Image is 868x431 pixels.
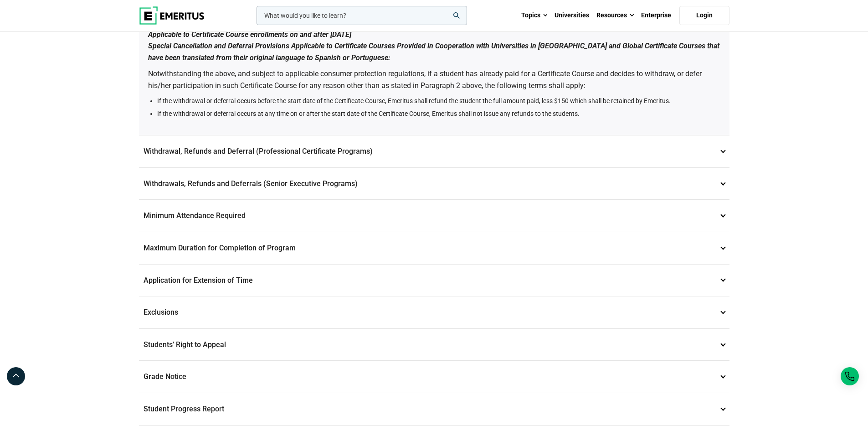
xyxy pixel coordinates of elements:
[139,200,729,232] p: Minimum Attendance Required
[139,361,729,393] p: Grade Notice
[139,135,729,167] p: Withdrawal, Refunds and Deferral (Professional Certificate Programs)
[139,232,729,264] p: Maximum Duration for Completion of Program
[148,68,720,91] p: Notwithstanding the above, and subject to applicable consumer protection regulations, if a studen...
[148,30,719,62] b: Applicable to Certificate Course enrollments on and after [DATE] Special Cancellation and Deferra...
[679,6,729,25] a: Login
[157,109,720,119] li: If the withdrawal or deferral occurs at any time on or after the start date of the Certificate Co...
[257,6,467,25] input: woocommerce-product-search-field-0
[139,168,729,200] p: Withdrawals, Refunds and Deferrals (Senior Executive Programs)
[139,265,729,296] p: Application for Extension of Time
[139,329,729,361] p: Students’ Right to Appeal
[139,296,729,328] p: Exclusions
[139,393,729,425] p: Student Progress Report
[157,96,720,106] li: If the withdrawal or deferral occurs before the start date of the Certificate Course, Emeritus sh...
